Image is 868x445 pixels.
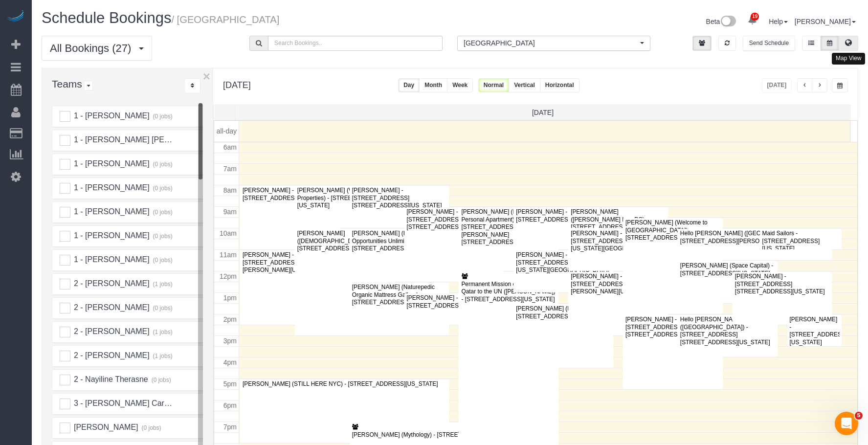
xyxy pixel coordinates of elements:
div: Hello [PERSON_NAME] ([GEOGRAPHIC_DATA]) - [STREET_ADDRESS] [STREET_ADDRESS][US_STATE] [680,316,776,346]
span: 8am [223,186,237,194]
span: 2 - Nayiline Therasne [72,375,148,383]
ol: All Locations [457,36,650,51]
span: All Bookings (27) [50,42,136,54]
h2: [DATE] [223,78,251,90]
div: [PERSON_NAME] (Naturepedic Organic Mattress Gallery) - [STREET_ADDRESS][US_STATE] [352,284,447,306]
span: Teams [52,78,82,89]
small: (0 jobs) [152,185,173,192]
div: Hello [PERSON_NAME] ([GEOGRAPHIC_DATA]) - [STREET_ADDRESS][PERSON_NAME][US_STATE] [680,230,830,245]
span: [PERSON_NAME] [72,423,138,431]
div: [PERSON_NAME] (Mythology) - [STREET_ADDRESS][US_STATE] [352,431,556,439]
span: 1 - [PERSON_NAME] [PERSON_NAME] [72,135,216,144]
div: [PERSON_NAME] - [STREET_ADDRESS] [STREET_ADDRESS][US_STATE] [406,208,502,231]
a: 19 [743,10,762,31]
button: Week [447,78,473,92]
div: [PERSON_NAME] - [STREET_ADDRESS][PERSON_NAME][US_STATE] [570,273,666,295]
span: all-day [217,127,237,135]
span: 2pm [223,315,237,323]
button: All Bookings (27) [42,36,152,61]
span: 5 [855,412,863,420]
div: [PERSON_NAME] - [STREET_ADDRESS][US_STATE] [406,294,502,310]
div: [PERSON_NAME] - [STREET_ADDRESS] [STREET_ADDRESS][US_STATE] [625,316,721,338]
div: [PERSON_NAME] ([DEMOGRAPHIC_DATA]) - [STREET_ADDRESS][US_STATE] [297,230,393,252]
small: (0 jobs) [152,113,173,120]
img: New interface [720,16,736,28]
div: [PERSON_NAME] (Housing Opportunities Unlimited) - [STREET_ADDRESS][US_STATE] [352,230,447,252]
button: Vertical [509,78,540,92]
span: [GEOGRAPHIC_DATA] [464,38,638,48]
div: [PERSON_NAME] - [STREET_ADDRESS][US_STATE] [515,208,611,223]
small: (0 jobs) [150,377,171,383]
a: Help [769,18,788,25]
span: 2 - [PERSON_NAME] [72,327,149,335]
div: [PERSON_NAME] - [STREET_ADDRESS] [STREET_ADDRESS][US_STATE] [352,187,447,209]
div: [PERSON_NAME] (Space Capital) - [STREET_ADDRESS][US_STATE] [680,262,776,277]
small: (0 jobs) [152,233,173,240]
div: [PERSON_NAME] - [STREET_ADDRESS][US_STATE] [242,187,338,202]
div: [PERSON_NAME] (Weichert Properties) - [STREET_ADDRESS][US_STATE] [297,187,393,209]
button: Send Schedule [743,36,795,51]
div: [PERSON_NAME] - [STREET_ADDRESS] Grb, [US_STATE][GEOGRAPHIC_DATA] [570,230,666,252]
button: Month [419,78,447,92]
span: 1 - [PERSON_NAME] [72,159,149,168]
span: Schedule Bookings [42,9,171,26]
img: Automaid Logo [6,10,25,23]
div: [PERSON_NAME] - [STREET_ADDRESS][US_STATE] [789,316,840,346]
div: Map View [832,53,865,64]
small: (1 jobs) [152,353,173,359]
a: [PERSON_NAME] [795,18,856,25]
div: [PERSON_NAME] (Meow Parlour - Personal Apartment) - [STREET_ADDRESS][PERSON_NAME] [STREET_ADDRESS... [461,208,556,246]
button: Day [398,78,420,92]
button: × [203,70,210,83]
span: 7pm [223,423,237,431]
div: Permanent Mission of the State of Qatar to the UN ([PERSON_NAME]) - [STREET_ADDRESS][US_STATE] [461,281,556,303]
small: (1 jobs) [152,329,173,335]
span: 9am [223,208,237,216]
span: 1 - [PERSON_NAME] [72,231,149,240]
span: 2 - [PERSON_NAME] [72,303,149,311]
div: [PERSON_NAME] (STILL HERE NYC) - [STREET_ADDRESS][US_STATE] [242,380,447,388]
span: 10am [220,229,237,237]
i: Sort Teams [191,83,194,89]
span: 3pm [223,337,237,345]
span: [DATE] [532,109,554,116]
span: 1 - [PERSON_NAME] [72,207,149,216]
div: [PERSON_NAME] - [STREET_ADDRESS] 4e, [US_STATE][GEOGRAPHIC_DATA] [515,251,611,274]
span: 1 - [PERSON_NAME] [72,255,149,264]
span: 7am [223,165,237,173]
span: 12pm [220,272,237,280]
div: [PERSON_NAME] (Heatwise) - [STREET_ADDRESS][US_STATE] [515,305,611,320]
button: Horizontal [540,78,579,92]
span: 2 - [PERSON_NAME] [72,351,149,359]
span: 1pm [223,294,237,302]
div: Maid Sailors - [STREET_ADDRESS][US_STATE] [762,230,840,252]
small: (0 jobs) [152,305,173,311]
small: (0 jobs) [152,209,173,216]
iframe: Intercom live chat [835,412,858,435]
span: 4pm [223,358,237,366]
span: 5pm [223,380,237,388]
div: [PERSON_NAME] (Welcome to [GEOGRAPHIC_DATA]) - [STREET_ADDRESS][US_STATE] [625,219,721,242]
small: (0 jobs) [152,257,173,264]
span: 2 - [PERSON_NAME] [72,279,149,288]
span: 1 - [PERSON_NAME] [72,183,149,192]
small: (1 jobs) [152,281,173,288]
button: Normal [478,78,509,92]
span: 1 - [PERSON_NAME] [72,111,149,120]
button: [DATE] [762,78,792,92]
span: 3 - [PERSON_NAME] Carolina [PERSON_NAME] [72,399,247,407]
span: 11am [220,251,237,259]
div: ... [184,78,200,93]
small: / [GEOGRAPHIC_DATA] [171,14,279,25]
a: Beta [706,18,736,25]
span: 19 [751,13,759,21]
div: [PERSON_NAME] - [STREET_ADDRESS] [STREET_ADDRESS][US_STATE] [734,273,830,295]
input: Search Bookings.. [268,36,443,51]
button: [GEOGRAPHIC_DATA] [457,36,650,51]
div: [PERSON_NAME] ([PERSON_NAME] Law PC) - [STREET_ADDRESS][US_STATE] [570,208,666,231]
div: [PERSON_NAME] - [STREET_ADDRESS][PERSON_NAME][US_STATE] [242,251,338,274]
span: 6pm [223,401,237,409]
span: 6am [223,143,237,151]
small: (0 jobs) [140,424,161,431]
